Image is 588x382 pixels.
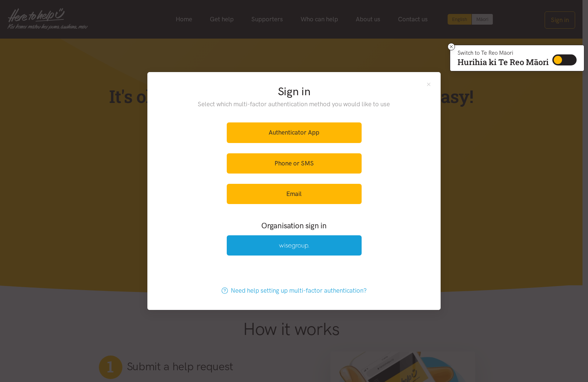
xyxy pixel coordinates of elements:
[227,153,362,174] a: Phone or SMS
[279,243,309,249] img: Wise Group
[458,59,549,65] p: Hurihia ki Te Reo Māori
[227,184,362,204] a: Email
[214,281,374,301] a: Need help setting up multi-factor authentication?
[458,51,549,55] p: Switch to Te Reo Māori
[426,81,432,87] button: Close
[207,220,381,231] h3: Organisation sign in
[227,122,362,143] a: Authenticator App
[183,99,405,109] p: Select which multi-factor authentication method you would like to use
[183,84,405,99] h2: Sign in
